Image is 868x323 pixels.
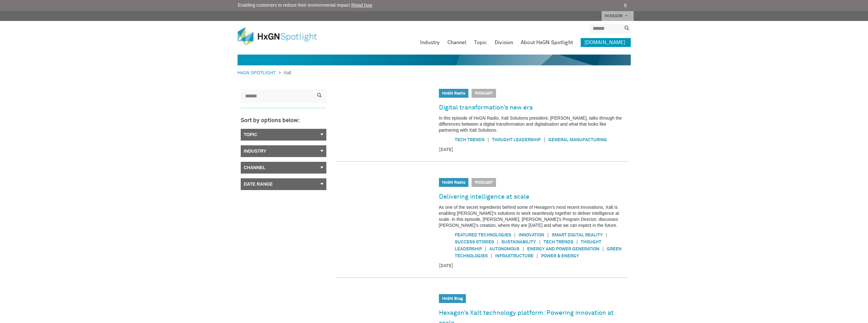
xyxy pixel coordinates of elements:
p: As one of the secret ingredients behind some of Hexagon’s most recent innovations, Xalt is enabli... [439,204,628,228]
a: Innovation [519,233,544,237]
a: Smart Digital Reality [552,233,603,237]
a: About HxGN Spotlight [521,38,573,47]
span: | [488,253,495,259]
a: Autonomous [489,247,519,251]
span: | [544,232,552,238]
span: | [536,239,544,245]
a: General manufacturing [548,138,607,142]
div: > [238,69,291,76]
a: HxGN Blog [442,297,463,301]
span: | [541,136,548,143]
span: | [603,232,610,238]
span: Enabling customers to reduce their environmental impact | [238,2,372,9]
a: Industry [241,145,326,157]
img: HxGN Spotlight [238,27,326,46]
a: [DOMAIN_NAME] [581,38,631,47]
a: Tech Trends [455,138,485,142]
h3: Sort by options below: [241,118,326,124]
a: Power & Energy [541,254,579,258]
a: HEXAGON [602,11,634,21]
span: | [511,232,519,238]
a: Division [495,38,513,47]
span: | [494,239,502,245]
a: Featured Technologies [455,233,511,237]
a: Energy and power generation [527,247,599,251]
a: Channel [447,38,467,47]
a: Infrastructure [495,254,533,258]
a: HxGN Radio [442,181,465,185]
p: In this episode of HxGN Radio, Xalt Solutions president, [PERSON_NAME], talks through the differe... [439,115,628,133]
a: Topic [241,129,326,141]
a: Date Range [241,178,326,190]
a: Success Stories [455,240,494,244]
a: Tech Trends [544,240,573,244]
a: Topic [474,38,487,47]
span: Podcast [472,178,496,187]
a: HxGN Radio [442,91,465,96]
a: Digital transformation’s new era [439,102,533,113]
a: Sustainability [501,240,536,244]
a: Read how [352,3,372,8]
a: Delivering intelligence at scale [439,192,529,202]
time: [DATE] [439,147,628,153]
span: Xalt [281,70,291,75]
span: | [482,246,490,252]
a: Thought Leadership [492,138,541,142]
a: Channel [241,162,326,174]
span: | [533,253,541,259]
span: | [519,246,527,252]
span: | [485,136,492,143]
a: HxGN SPOTLIGHT [238,70,278,75]
a: Industry [420,38,440,47]
span: | [599,246,607,252]
span: | [573,239,581,245]
a: X [623,2,627,10]
time: [DATE] [439,263,628,269]
span: Podcast [472,89,496,98]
